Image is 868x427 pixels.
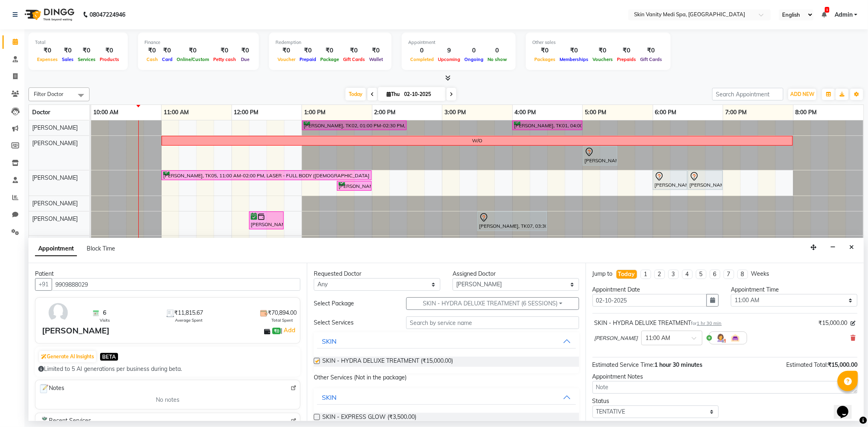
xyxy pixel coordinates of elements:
img: logo [21,3,77,26]
div: Finance [144,39,252,46]
a: 7:00 PM [723,107,749,118]
input: Search by service name [406,316,579,329]
div: Other sales [532,39,664,46]
a: 1 [822,11,826,18]
div: [PERSON_NAME] [42,325,109,337]
div: 0 [408,46,436,55]
div: ₹0 [175,46,211,55]
span: Doctor [32,109,50,116]
div: ₹0 [275,46,297,55]
span: Estimated Service Time: [593,361,655,368]
div: ₹0 [144,46,160,55]
span: Sales [60,57,76,62]
div: Appointment Date [593,285,719,294]
div: 9 [436,46,462,55]
span: SKIN - EXPRESS GLOW (₹3,500.00) [322,413,416,423]
li: 3 [668,270,679,279]
div: ₹0 [160,46,175,55]
div: Select Services [308,318,400,327]
div: Assigned Doctor [453,270,579,278]
span: Prepaid [297,57,318,62]
div: ₹0 [60,46,76,55]
div: SKIN - HYDRA DELUXE TREATMENT [595,319,722,327]
span: Filter Doctor [34,91,63,97]
div: [PERSON_NAME], TK03, 05:00 PM-05:30 PM, LASER - UPPER LIPS [584,147,617,164]
div: ₹0 [318,46,341,55]
span: SKIN - HYDRA DELUXE TREATMENT (₹15,000.00) [322,357,453,367]
a: 11:00 AM [162,107,191,118]
span: ₹15,000.00 [828,361,857,368]
div: 0 [462,46,485,55]
input: 2025-10-02 [402,88,442,100]
span: Memberships [558,57,590,62]
a: 2:00 PM [372,107,398,118]
input: Search by Name/Mobile/Email/Code [52,278,300,291]
li: 6 [710,270,720,279]
span: Products [98,57,121,62]
div: Total [35,39,121,46]
button: SKIN [317,334,575,349]
span: 1 hour 30 minutes [655,361,703,368]
span: Vouchers [590,57,615,62]
img: avatar [46,301,70,325]
div: Select Package [308,299,400,308]
iframe: chat widget [834,394,860,419]
div: ₹0 [367,46,385,55]
div: [PERSON_NAME], TK06, 06:00 PM-06:30 PM, LASER - FULL BIKINI [654,172,687,189]
a: 4:00 PM [513,107,538,118]
span: No notes [156,396,179,404]
span: Gift Cards [638,57,664,62]
div: [PERSON_NAME], TK08, 12:15 PM-12:45 PM, SKIN - COSMELAN MASK WITH HOME PACK [250,213,283,228]
span: Admin [835,11,853,19]
span: Total Spent [271,317,293,323]
p: Other Services (Not in the package) [314,373,579,382]
span: 1 [825,7,829,13]
span: Recent Services [39,416,91,426]
div: W/O [472,137,482,144]
span: Appointment [35,242,77,256]
a: 8:00 PM [794,107,819,118]
span: No show [485,57,509,62]
button: SKIN - HYDRA DELUXE TREATMENT (6 SESSIONS) [406,297,579,310]
li: 8 [737,270,748,279]
small: for [691,320,722,326]
div: ₹0 [532,46,558,55]
button: Generate AI Insights [39,351,96,362]
span: Packages [532,57,558,62]
span: Gift Cards [341,57,367,62]
span: Visits [100,317,110,323]
div: Redemption [275,39,385,46]
a: 3:00 PM [442,107,468,118]
li: 7 [724,270,734,279]
span: Expenses [35,57,60,62]
span: Online/Custom [175,57,211,62]
span: Services [76,57,98,62]
span: Cash [144,57,160,62]
img: Hairdresser.png [716,333,726,343]
button: Close [846,241,857,254]
i: Edit price [851,321,855,326]
span: Today [345,88,366,100]
a: Add [282,325,297,335]
span: Ongoing [462,57,485,62]
span: [PERSON_NAME] [595,334,638,342]
span: [PERSON_NAME] [32,200,78,207]
div: ₹0 [76,46,98,55]
span: Block Time [87,245,115,252]
span: [PERSON_NAME] [32,124,78,131]
div: [PERSON_NAME], TK01, 04:00 PM-05:00 PM, SKIN - HYDRA SIGNATURE TREATMENT [513,122,582,129]
div: [PERSON_NAME], TK04, 01:30 PM-02:00 PM, LASER - FULL BIKINI [338,182,371,190]
span: [PERSON_NAME] [32,215,78,222]
span: BETA [100,353,118,361]
span: ₹0 [272,328,281,334]
span: ₹15,000.00 [818,319,847,327]
div: ₹0 [638,46,664,55]
span: Average Spent [175,317,203,323]
div: Appointment [408,39,509,46]
div: ₹0 [615,46,638,55]
div: Limited to 5 AI generations per business during beta. [38,365,297,373]
span: Completed [408,57,436,62]
div: ₹0 [558,46,590,55]
span: [PERSON_NAME] [32,174,78,181]
span: 6 [103,309,106,317]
